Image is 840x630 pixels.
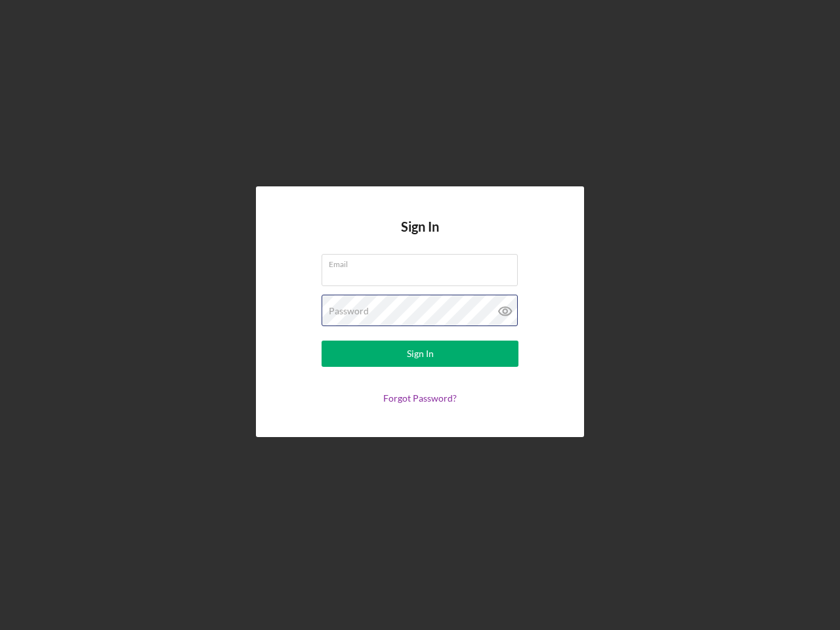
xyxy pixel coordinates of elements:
[329,255,518,269] label: Email
[383,392,457,404] a: Forgot Password?
[401,219,439,254] h4: Sign In
[322,341,518,367] button: Sign In
[329,306,369,316] label: Password
[407,341,434,367] div: Sign In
